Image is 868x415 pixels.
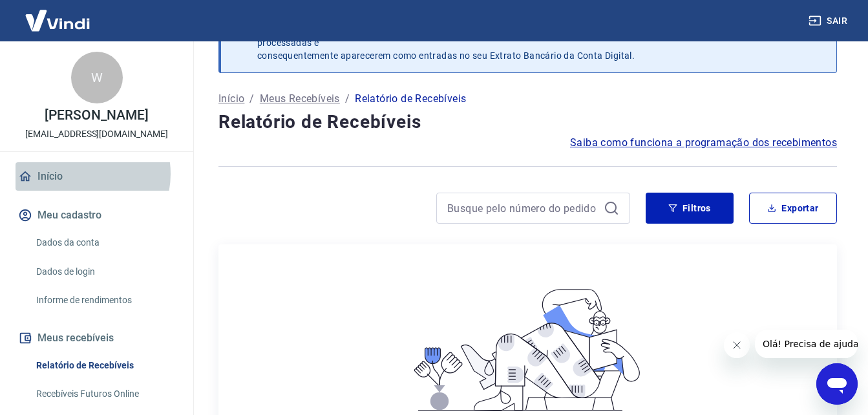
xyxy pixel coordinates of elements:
button: Meus recebíveis [16,324,178,352]
iframe: Botão para abrir a janela de mensagens [816,363,858,405]
button: Sair [806,9,852,33]
iframe: Mensagem da empresa [755,330,858,358]
h4: Relatório de Recebíveis [218,109,837,135]
a: Dados da conta [31,229,178,256]
iframe: Fechar mensagem [724,332,750,358]
input: Busque pelo número do pedido [447,198,598,218]
a: Início [218,91,244,107]
a: Saiba como funciona a programação dos recebimentos [570,135,837,151]
button: Filtros [646,193,734,224]
p: [PERSON_NAME] [45,109,148,122]
p: / [345,91,350,107]
span: Olá! Precisa de ajuda? [8,9,109,19]
a: Início [16,162,178,191]
a: Meus Recebíveis [260,91,340,107]
p: Relatório de Recebíveis [355,91,466,107]
p: Após o envio das liquidações aparecerem no Relatório de Recebíveis, elas podem demorar algumas ho... [257,23,807,62]
a: Informe de rendimentos [31,287,178,314]
a: Recebíveis Futuros Online [31,381,178,407]
p: / [249,91,254,107]
button: Exportar [749,193,837,224]
a: Relatório de Recebíveis [31,352,178,379]
img: Vindi [16,1,100,40]
a: Dados de login [31,259,178,285]
button: Meu cadastro [16,201,178,229]
p: [EMAIL_ADDRESS][DOMAIN_NAME] [25,127,168,141]
div: W [71,52,123,103]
